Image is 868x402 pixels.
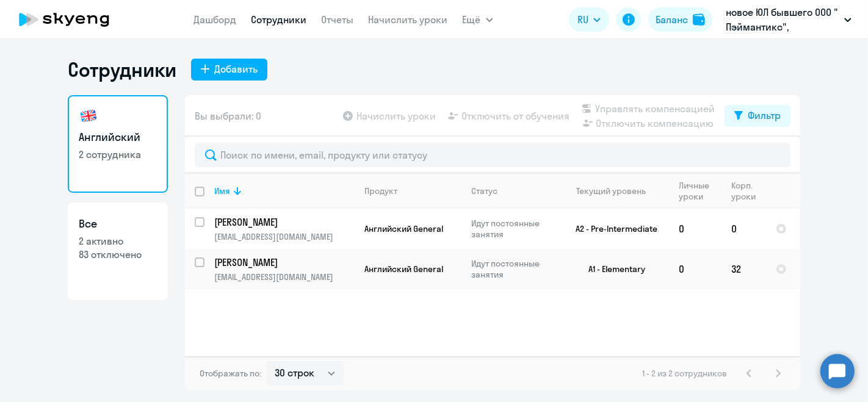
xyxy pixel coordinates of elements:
[200,368,261,379] span: Отображать по:
[648,7,712,32] button: Балансbalance
[471,185,555,196] div: Статус
[79,106,98,126] img: english
[722,249,766,289] td: 32
[642,368,727,379] span: 1 - 2 из 2 сотрудников
[195,143,790,167] input: Поиск по имени, email, продукту или статусу
[79,148,157,161] p: 2 сотрудника
[555,249,669,289] td: A1 - Elementary
[731,180,758,202] div: Корп. уроки
[463,7,493,32] button: Ещё
[68,95,168,193] a: Английский2 сотрудника
[191,59,267,81] button: Добавить
[195,109,261,123] span: Вы выбрали: 0
[748,108,781,123] div: Фильтр
[720,5,858,34] button: новое ЮЛ бывшего ООО " Пэймантикс", КОДКОММИТ, ООО
[679,180,713,202] div: Личные уроки
[364,185,397,196] div: Продукт
[322,13,354,26] a: Отчеты
[369,13,448,26] a: Начислить уроки
[725,105,790,127] button: Фильтр
[214,256,352,269] p: [PERSON_NAME]
[79,216,157,232] h3: Все
[194,13,237,26] a: Дашборд
[79,129,157,145] h3: Английский
[364,223,443,234] span: Английский General
[214,256,354,269] a: [PERSON_NAME]
[251,13,307,26] a: Сотрудники
[214,231,354,242] p: [EMAIL_ADDRESS][DOMAIN_NAME]
[669,249,722,289] td: 0
[726,5,839,34] p: новое ЮЛ бывшего ООО " Пэймантикс", КОДКОММИТ, ООО
[214,215,354,229] a: [PERSON_NAME]
[555,209,669,249] td: A2 - Pre-Intermediate
[364,185,461,196] div: Продукт
[463,12,481,27] span: Ещё
[722,209,766,249] td: 0
[214,271,354,282] p: [EMAIL_ADDRESS][DOMAIN_NAME]
[669,209,722,249] td: 0
[565,185,668,196] div: Текущий уровень
[471,258,555,280] p: Идут постоянные занятия
[68,57,176,82] h1: Сотрудники
[214,62,258,76] div: Добавить
[577,185,646,196] div: Текущий уровень
[471,185,497,196] div: Статус
[214,215,352,229] p: [PERSON_NAME]
[679,180,721,202] div: Личные уроки
[214,185,354,196] div: Имя
[364,264,443,275] span: Английский General
[569,7,609,32] button: RU
[471,218,555,240] p: Идут постоянные занятия
[79,234,157,248] p: 2 активно
[656,12,688,27] div: Баланс
[214,185,230,196] div: Имя
[68,203,168,300] a: Все2 активно83 отключено
[693,13,705,26] img: balance
[577,12,588,27] span: RU
[731,180,765,202] div: Корп. уроки
[79,248,157,261] p: 83 отключено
